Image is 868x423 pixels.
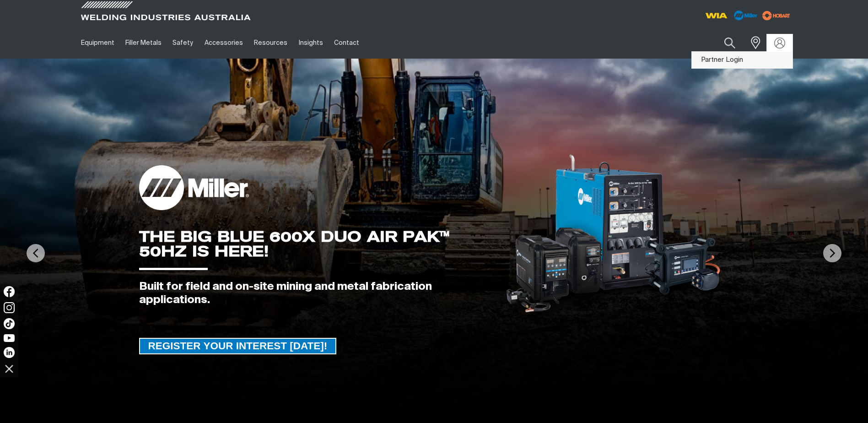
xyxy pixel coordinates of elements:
[139,280,491,307] div: Built for field and on-site mining and metal fabrication applications.
[75,27,614,59] nav: Main
[139,338,337,354] a: REGISTER YOUR INTEREST TODAY!
[4,286,15,297] img: Facebook
[248,27,293,59] a: Resources
[167,27,199,59] a: Safety
[4,334,15,342] img: YouTube
[4,347,15,358] img: LinkedIn
[140,338,336,354] span: REGISTER YOUR INTEREST [DATE]!
[4,318,15,329] img: TikTok
[139,229,491,259] div: THE BIG BLUE 600X DUO AIR PAK™ 50HZ IS HERE!
[329,27,365,59] a: Contact
[27,244,45,262] img: PrevArrow
[199,27,248,59] a: Accessories
[75,27,120,59] a: Equipment
[823,244,841,262] img: NextArrow
[714,32,745,54] button: Search products
[702,32,745,54] input: Product name or item number...
[692,52,793,69] a: Partner Login
[293,27,328,59] a: Insights
[4,302,15,313] img: Instagram
[120,27,167,59] a: Filler Metals
[760,9,793,22] img: miller
[1,361,17,376] img: hide socials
